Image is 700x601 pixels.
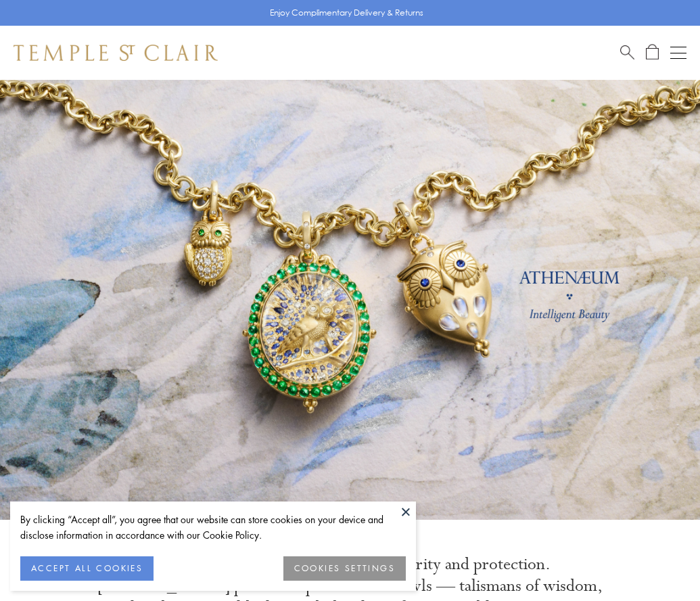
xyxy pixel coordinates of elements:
[646,44,659,61] a: Open Shopping Bag
[20,556,154,581] button: ACCEPT ALL COOKIES
[270,6,423,20] p: Enjoy Complimentary Delivery & Returns
[14,45,218,61] img: Temple St. Clair
[20,512,406,543] div: By clicking “Accept all”, you agree that our website can store cookies on your device and disclos...
[620,44,634,61] a: Search
[670,45,686,61] button: Open navigation
[283,556,406,581] button: COOKIES SETTINGS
